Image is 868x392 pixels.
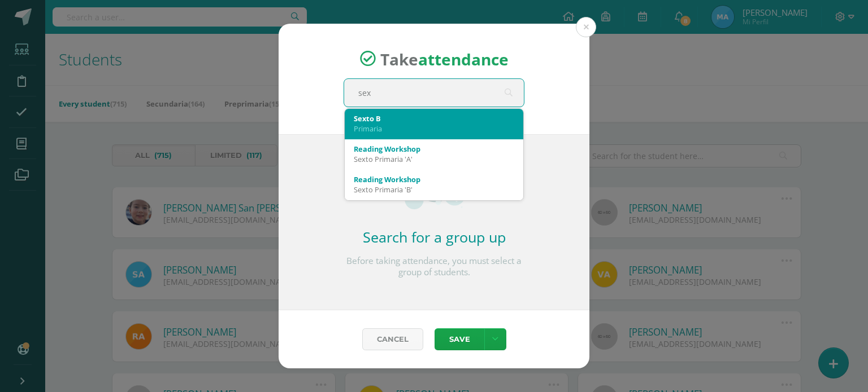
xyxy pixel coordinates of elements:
p: Before taking attendance, you must select a group of students. [344,256,524,278]
button: Save [435,328,484,350]
div: Primaria [354,124,514,134]
button: Close (Esc) [576,17,596,37]
div: Sexto Primaria 'B' [354,184,514,195]
div: Reading Workshop [354,144,514,154]
input: Search for a grade or section here… [344,79,524,107]
div: Sexto B [354,113,514,124]
span: Take [380,48,509,69]
a: Cancel [362,328,423,350]
h2: Search for a group up [344,227,524,246]
strong: attendance [418,48,509,69]
div: Reading Workshop [354,174,514,184]
div: Sexto Primaria 'A' [354,154,514,164]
